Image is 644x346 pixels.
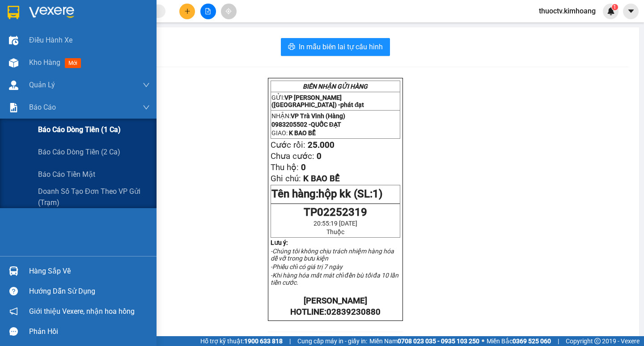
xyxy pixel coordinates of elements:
span: file-add [205,8,211,14]
div: Hướng dẫn sử dụng [29,285,150,298]
img: warehouse-icon [9,266,18,276]
span: Báo cáo dòng tiền (1 ca) [38,124,121,135]
span: 25.000 [308,140,335,150]
p: NHẬN: [271,112,399,120]
span: message [9,327,18,336]
span: question-circle [9,287,18,295]
em: -Khi hàng hóa mất mát chỉ đền bù tối đa 10 lần tiền cước. [271,272,399,286]
span: Thuộc [326,228,344,235]
span: GIAO: [271,129,316,137]
button: plus [179,4,195,19]
img: warehouse-icon [9,58,18,68]
span: Giới thiệu Vexere, nhận hoa hồng [29,306,135,317]
span: Miền Nam [369,336,479,346]
span: plus [184,8,191,14]
span: printer [288,43,295,51]
span: copyright [594,338,601,344]
span: K BAO BỂ [289,129,316,137]
span: K BAO BỂ [303,174,340,184]
span: Quản Lý [29,79,55,90]
span: VP [PERSON_NAME] ([GEOGRAPHIC_DATA]) - [271,94,364,108]
span: Doanh số tạo đơn theo VP gửi (trạm) [38,186,150,208]
span: In mẫu biên lai tự cấu hình [299,41,383,52]
span: aim [225,8,232,14]
span: 0 [301,162,306,172]
em: -Chúng tôi không chịu trách nhiệm hàng hóa dễ vỡ trong bưu kiện [271,248,394,262]
strong: HOTLINE: [290,307,381,317]
span: Cước rồi: [271,140,305,150]
span: Ghi chú: [271,174,301,184]
span: Báo cáo tiền mặt [38,169,95,180]
span: notification [9,307,18,316]
span: VP Trà Vinh (Hàng) [291,112,345,120]
span: Điều hành xe [29,34,72,46]
span: Cung cấp máy in - giấy in: [297,336,367,346]
span: QUỐC ĐẠT [311,121,341,128]
img: warehouse-icon [9,36,18,45]
div: Phản hồi [29,325,150,338]
span: 20:55:19 [DATE] [314,220,357,227]
span: thuoctv.kimhoang [532,5,603,17]
span: TP02252319 [304,206,367,218]
strong: 0708 023 035 - 0935 103 250 [398,337,479,345]
span: down [143,104,150,111]
span: 02839230880 [326,307,381,317]
span: | [558,336,559,346]
span: Báo cáo [29,102,56,113]
span: Tên hàng: [271,188,382,200]
span: 0983205502 - [271,121,341,128]
em: -Phiếu chỉ có giá trị 7 ngày [271,263,343,270]
span: hộp kk (SL: [318,188,382,200]
strong: 1900 633 818 [244,337,283,345]
span: ⚪️ [482,339,484,343]
strong: [PERSON_NAME] [304,296,367,306]
p: GỬI: [271,94,399,108]
img: logo-vxr [8,6,19,19]
span: phát đạt [340,101,364,108]
img: solution-icon [9,103,18,112]
span: 0 [317,151,322,161]
button: aim [221,4,237,19]
span: Hỗ trợ kỹ thuật: [200,336,283,346]
sup: 1 [612,4,618,10]
span: Báo cáo dòng tiền (2 ca) [38,146,120,158]
span: mới [65,58,81,68]
button: caret-down [623,4,639,19]
strong: BIÊN NHẬN GỬI HÀNG [303,83,368,90]
span: 1) [373,188,382,200]
span: caret-down [627,7,635,15]
button: file-add [200,4,216,19]
span: | [289,336,291,346]
span: Miền Bắc [487,336,551,346]
button: printerIn mẫu biên lai tự cấu hình [281,38,390,56]
img: warehouse-icon [9,81,18,90]
div: Hàng sắp về [29,265,150,278]
span: Kho hàng [29,58,60,67]
span: Thu hộ: [271,162,299,172]
strong: 0369 525 060 [513,337,551,345]
img: icon-new-feature [607,7,615,15]
span: down [143,81,150,89]
strong: Lưu ý: [271,239,288,246]
span: Chưa cước: [271,151,314,161]
span: 1 [613,4,616,10]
